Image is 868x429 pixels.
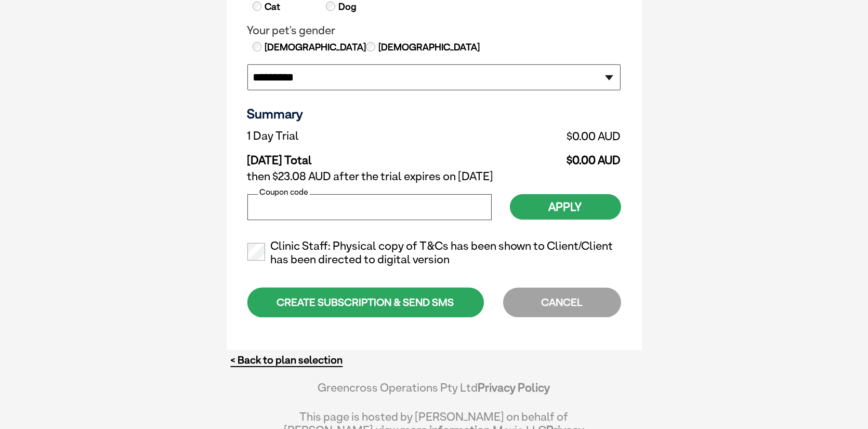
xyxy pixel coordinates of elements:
label: Coupon code [258,187,310,197]
td: [DATE] Total [247,145,451,167]
a: < Back to plan selection [231,354,343,367]
td: $0.00 AUD [451,145,621,167]
td: $0.00 AUD [451,127,621,145]
button: Apply [510,194,621,220]
div: CANCEL [503,288,621,317]
input: Clinic Staff: Physical copy of T&Cs has been shown to Client/Client has been directed to digital ... [247,243,266,261]
td: 1 Day Trial [247,127,451,145]
label: Clinic Staff: Physical copy of T&Cs has been shown to Client/Client has been directed to digital ... [247,239,621,266]
legend: Your pet's gender [247,24,621,37]
div: Greencross Operations Pty Ltd [284,381,585,405]
a: Privacy Policy [478,381,550,394]
td: then $23.08 AUD after the trial expires on [DATE] [247,167,621,186]
h3: Summary [247,106,621,122]
div: CREATE SUBSCRIPTION & SEND SMS [247,288,484,317]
